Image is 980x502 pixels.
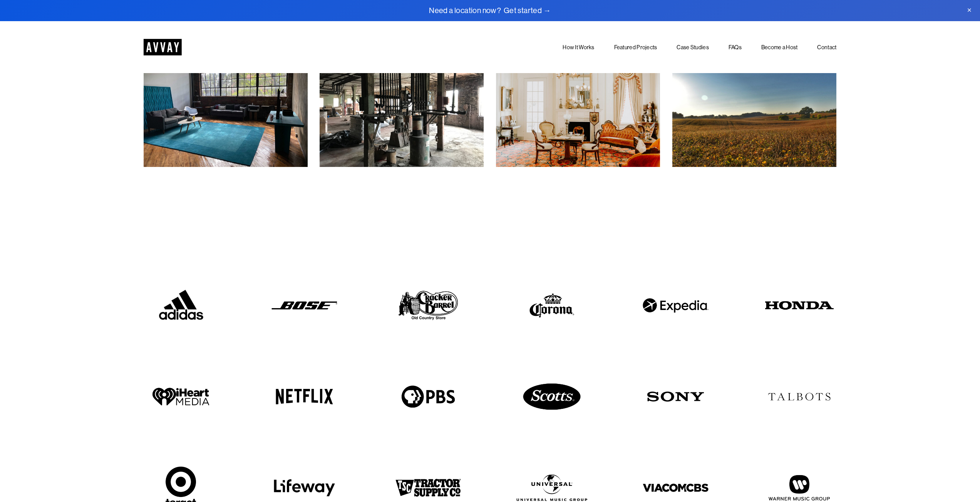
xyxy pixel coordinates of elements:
[614,43,657,52] a: Featured Projects
[144,284,218,327] img: adidas.jpg
[144,39,182,55] img: AVVAY - The First Nationwide Location Scouting Co.
[391,284,466,327] img: cb.png
[320,44,484,167] img: 5.jpeg
[672,44,836,167] img: 10.jpeg
[638,375,713,418] img: sony.png
[638,284,713,327] img: expedia.png
[267,284,342,327] img: bose.png
[677,43,709,52] a: Case Studies
[514,375,589,418] img: scotts.png
[496,44,660,167] img: 13.jpg
[514,284,589,327] img: corona.png
[762,375,837,418] img: talbots.png
[762,284,837,327] img: honda.png
[391,375,466,418] img: pbs.png
[817,43,836,52] a: Contact
[729,43,742,52] a: FAQs
[144,375,218,418] img: i-heart-media.png
[267,375,342,418] img: netflix.png
[563,43,594,52] a: How It Works
[761,43,798,52] a: Become a Host
[144,44,308,167] img: 11.jpg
